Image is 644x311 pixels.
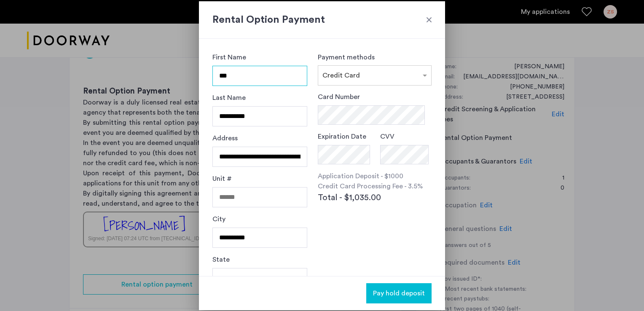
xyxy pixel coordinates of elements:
p: Credit Card Processing Fee - 3.5% [318,181,432,191]
label: Payment methods [318,54,375,61]
label: City [212,214,225,224]
label: Unit # [212,174,232,184]
label: First Name [212,52,246,62]
h2: Rental Option Payment [212,12,432,27]
label: CVV [380,131,394,142]
span: Credit Card [322,72,360,79]
label: Last Name [212,93,246,103]
label: State [212,255,230,265]
label: Expiration Date [318,131,366,142]
span: Pay hold deposit [373,288,425,298]
button: button [366,283,432,303]
label: Address [212,133,238,143]
p: Application Deposit - $1000 [318,171,432,181]
span: Total - $1,035.00 [318,191,381,204]
label: Card Number [318,92,360,102]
